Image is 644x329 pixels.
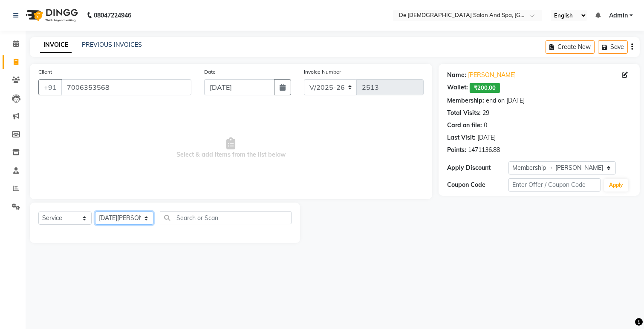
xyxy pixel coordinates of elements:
[486,96,525,105] div: end on [DATE]
[477,133,496,142] div: [DATE]
[61,79,191,95] input: Search by Name/Mobile/Email/Code
[304,68,341,76] label: Invoice Number
[82,41,142,49] a: PREVIOUS INVOICES
[609,11,628,20] span: Admin
[447,121,482,130] div: Card on file:
[447,163,508,172] div: Apply Discount
[447,96,484,105] div: Membership:
[22,3,80,27] img: logo
[38,68,52,76] label: Client
[598,40,628,54] button: Save
[447,109,481,117] div: Total Visits:
[204,68,216,76] label: Date
[38,106,424,191] span: Select & add items from the list below
[447,146,466,154] div: Points:
[447,71,466,80] div: Name:
[604,179,628,192] button: Apply
[470,83,500,93] span: ₹200.00
[482,109,489,117] div: 29
[447,83,468,93] div: Wallet:
[508,178,601,192] input: Enter Offer / Coupon Code
[468,71,516,80] a: [PERSON_NAME]
[447,180,508,189] div: Coupon Code
[38,79,62,95] button: +91
[484,121,487,130] div: 0
[468,146,500,154] div: 1471136.88
[447,133,476,142] div: Last Visit:
[40,37,72,53] a: INVOICE
[546,40,595,54] button: Create New
[94,3,131,27] b: 08047224946
[160,211,292,224] input: Search or Scan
